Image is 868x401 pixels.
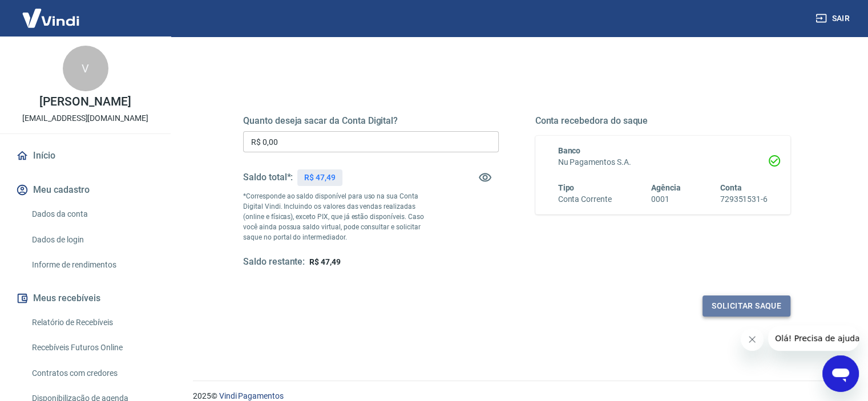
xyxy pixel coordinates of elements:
p: [PERSON_NAME] [39,96,131,108]
h6: Nu Pagamentos S.A. [558,156,768,168]
span: Olá! Precisa de ajuda? [7,8,96,17]
a: Dados de login [27,228,157,252]
a: Vindi Pagamentos [219,391,284,400]
h5: Saldo total*: [243,172,293,183]
a: Início [14,143,157,168]
p: [EMAIL_ADDRESS][DOMAIN_NAME] [22,112,148,124]
span: Agência [651,183,681,192]
p: R$ 47,49 [304,172,336,184]
h6: 729351531-6 [720,193,768,205]
a: Recebíveis Futuros Online [27,336,157,359]
h5: Saldo restante: [243,256,305,268]
h5: Conta recebedora do saque [535,115,791,127]
span: Conta [720,183,742,192]
img: Vindi [14,1,88,35]
button: Meus recebíveis [14,286,157,311]
span: Banco [558,146,581,155]
h6: Conta Corrente [558,193,612,205]
div: V [63,46,108,91]
span: R$ 47,49 [309,257,341,266]
iframe: Fechar mensagem [741,328,764,351]
a: Contratos com credores [27,362,157,385]
button: Solicitar saque [703,295,790,317]
a: Dados da conta [27,202,157,226]
iframe: Mensagem da empresa [768,326,859,351]
span: Tipo [558,183,575,192]
a: Relatório de Recebíveis [27,311,157,334]
a: Informe de rendimentos [27,253,157,277]
h6: 0001 [651,193,681,205]
h5: Quanto deseja sacar da Conta Digital? [243,115,499,127]
iframe: Botão para abrir a janela de mensagens [822,355,859,392]
button: Sair [813,8,854,29]
p: *Corresponde ao saldo disponível para uso na sua Conta Digital Vindi. Incluindo os valores das ve... [243,191,435,242]
button: Meu cadastro [14,177,157,202]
